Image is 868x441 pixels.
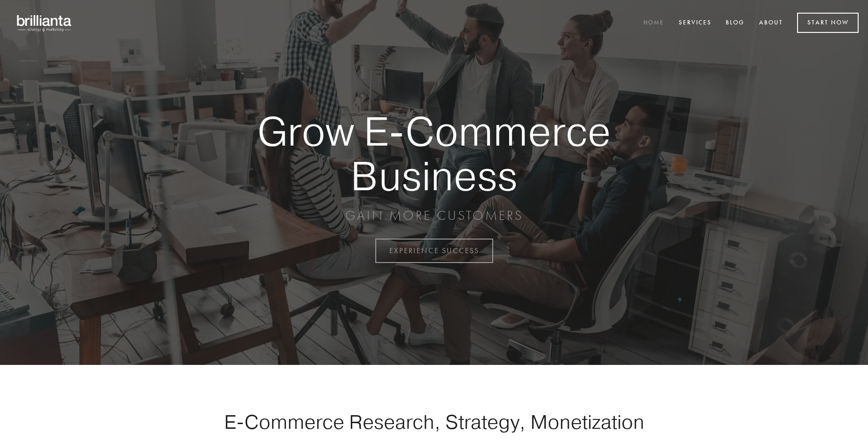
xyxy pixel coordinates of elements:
img: brillianta - research, strategy, marketing [9,9,80,37]
a: Home [637,15,670,31]
p: GAIN MORE CUSTOMERS [225,207,643,224]
a: Start Now [797,13,859,33]
strong: Grow E-Commerce Business [225,109,643,198]
a: Services [673,15,718,31]
a: About [753,15,789,31]
h1: E-Commerce Research, Strategy, Monetization [194,410,674,433]
a: EXPERIENCE SUCCESS [375,239,493,263]
a: Blog [720,15,751,31]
